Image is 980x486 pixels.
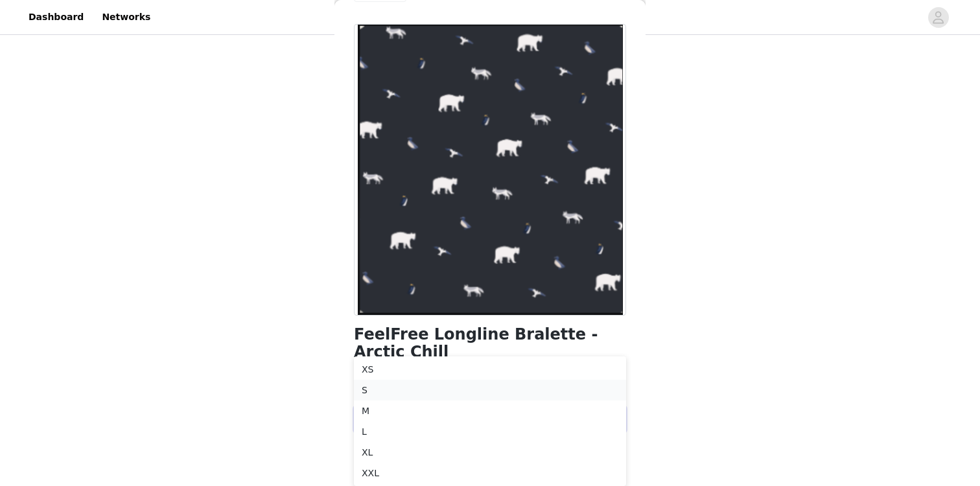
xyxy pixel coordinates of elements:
li: XL [354,442,626,463]
a: Dashboard [21,3,91,32]
li: L [354,421,626,442]
a: Networks [94,3,158,32]
li: M [354,400,626,421]
li: XS [354,359,626,380]
li: S [354,380,626,400]
div: avatar [932,7,944,28]
h1: FeelFree Longline Bralette - Arctic Chill [354,326,626,361]
li: XXL [354,463,626,483]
